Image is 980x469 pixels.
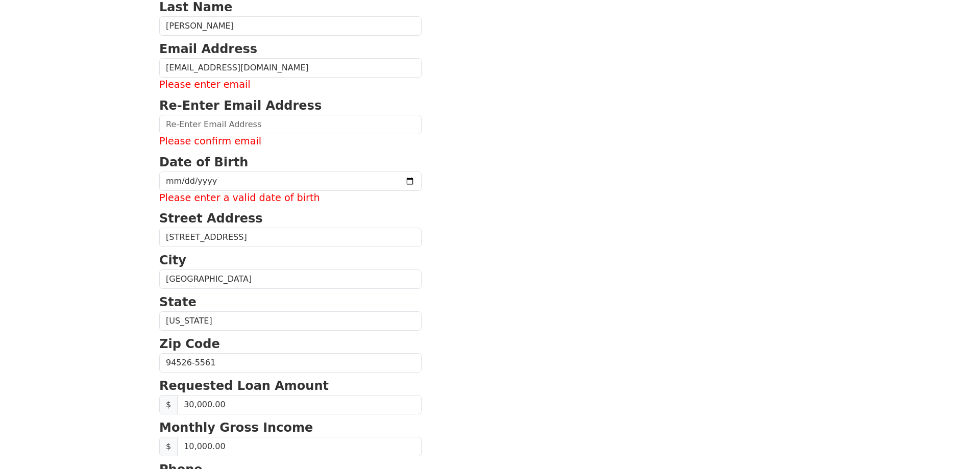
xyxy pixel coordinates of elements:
strong: Zip Code [159,337,220,351]
label: Please enter a valid date of birth [159,191,422,206]
strong: City [159,253,186,267]
strong: Requested Loan Amount [159,379,329,393]
input: Street Address [159,228,422,247]
span: $ [159,437,178,456]
strong: State [159,295,197,309]
input: Monthly Gross Income [177,437,422,456]
label: Please enter email [159,78,422,92]
strong: Re-Enter Email Address [159,98,322,113]
span: $ [159,395,178,414]
input: Email Address [159,58,422,78]
input: Re-Enter Email Address [159,115,422,134]
input: Last Name [159,16,422,36]
p: Monthly Gross Income [159,418,422,437]
strong: Street Address [159,211,263,226]
strong: Date of Birth [159,155,248,169]
input: City [159,269,422,289]
strong: Email Address [159,42,257,56]
label: Please confirm email [159,134,422,149]
input: Requested Loan Amount [177,395,422,414]
input: Zip Code [159,353,422,373]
